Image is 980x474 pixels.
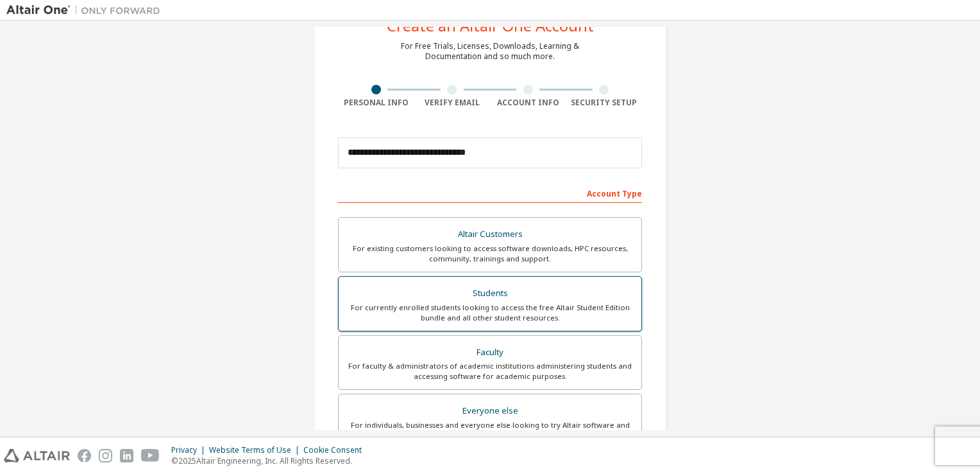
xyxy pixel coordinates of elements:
div: For currently enrolled students looking to access the free Altair Student Edition bundle and all ... [346,303,634,323]
div: Create an Altair One Account [387,18,594,33]
div: For faculty & administrators of academic institutions administering students and accessing softwa... [346,361,634,382]
div: For individuals, businesses and everyone else looking to try Altair software and explore our prod... [346,420,634,441]
div: Students [346,285,634,303]
div: Everyone else [346,402,634,420]
div: For Free Trials, Licenses, Downloads, Learning & Documentation and so much more. [401,41,579,62]
img: instagram.svg [99,449,112,462]
img: youtube.svg [141,449,160,462]
div: Security Setup [566,98,643,108]
div: Cookie Consent [303,445,369,455]
img: linkedin.svg [120,449,133,462]
div: Website Terms of Use [209,445,303,455]
div: Account Info [490,98,566,108]
div: Verify Email [414,98,491,108]
img: Altair One [6,4,167,17]
div: Faculty [346,344,634,362]
div: Privacy [171,445,209,455]
div: For existing customers looking to access software downloads, HPC resources, community, trainings ... [346,243,634,264]
div: Account Type [338,182,642,203]
p: © 2025 Altair Engineering, Inc. All Rights Reserved. [171,455,369,466]
div: Personal Info [338,98,414,108]
div: Altair Customers [346,225,634,243]
img: facebook.svg [78,449,91,462]
img: altair_logo.svg [4,449,70,462]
